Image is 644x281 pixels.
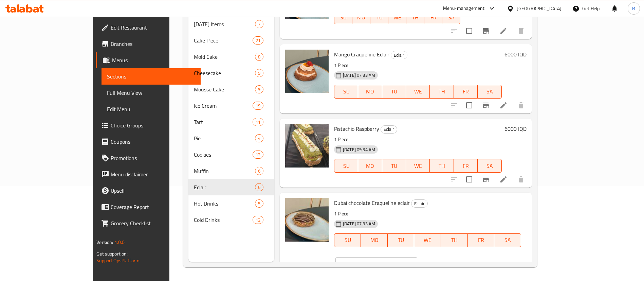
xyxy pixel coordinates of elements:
button: SA [478,85,501,99]
span: Cheesecake [194,69,255,77]
div: Eclair [391,51,407,59]
button: TU [370,11,388,24]
span: 9 [255,70,263,76]
span: WE [391,13,404,22]
button: FR [468,233,495,247]
span: Eclair [381,125,397,133]
div: items [255,53,263,61]
span: Tart [194,118,253,126]
span: Sections [107,72,195,81]
span: [DATE] 09:34 AM [340,146,378,153]
button: WE [414,233,441,247]
span: SU [337,161,355,171]
a: Upsell [96,182,201,199]
span: TH [409,13,422,22]
span: Pie [194,134,255,142]
button: Branch-specific-item [478,23,494,39]
span: Select to update [462,98,476,112]
button: TU [382,85,406,99]
span: TU [390,235,412,245]
button: WE [406,85,430,99]
span: Version: [96,238,113,247]
div: [DATE] Items7 [188,16,274,32]
button: MO [352,11,370,24]
button: TH [406,11,424,24]
div: Mold Cake8 [188,49,274,65]
button: delete [513,171,529,188]
span: 21 [253,37,263,44]
button: Branch-specific-item [478,261,494,277]
button: SU [334,159,358,173]
div: Hot Drinks5 [188,195,274,212]
span: Muffin [194,167,255,175]
span: Cake Piece [194,36,253,45]
div: Tart11 [188,114,274,130]
span: Menus [112,56,195,64]
span: Upsell [111,187,195,195]
span: 1.0.0 [114,238,125,247]
span: 4 [255,135,263,142]
img: Mango Craqueline Eclair [285,50,329,93]
button: TU [382,159,406,173]
a: Promotions [96,150,201,166]
button: MO [358,85,382,99]
div: items [253,151,263,159]
button: TH [430,159,454,173]
button: MO [358,159,382,173]
a: Sections [102,68,201,85]
span: WE [417,235,438,245]
a: Choice Groups [96,117,201,134]
span: 12 [253,217,263,223]
span: Select to update [462,24,476,38]
a: Edit Restaurant [96,19,201,36]
span: 6 [255,168,263,174]
div: Cold Drinks12 [188,212,274,228]
div: items [255,167,263,175]
a: Full Menu View [102,85,201,101]
div: items [255,183,263,191]
span: TH [444,235,465,245]
span: [DATE] Items [194,20,255,28]
div: Mold Cake [194,53,255,61]
span: SA [445,13,458,22]
span: Cold Drinks [194,216,253,224]
button: SU [334,11,352,24]
div: items [255,85,263,93]
img: Dubai chocolate Craqueline eclair [285,198,329,242]
div: Eclair [194,183,255,191]
button: TH [430,85,454,99]
span: Hot Drinks [194,199,255,208]
div: Muffin6 [188,163,274,179]
button: SA [478,159,501,173]
div: items [253,36,263,45]
span: Edit Menu [107,105,195,113]
input: Please enter price [351,257,417,271]
div: Cookies12 [188,146,274,163]
div: items [255,20,263,28]
span: TH [433,161,451,171]
button: clear [419,257,434,271]
button: Branch-specific-item [478,97,494,113]
div: Eclair [381,125,397,134]
a: Edit menu item [499,175,508,183]
button: delete [513,23,529,39]
div: items [255,134,263,142]
span: 5 [255,200,263,207]
span: Eclair [391,51,407,59]
div: Mousse Cake9 [188,81,274,98]
button: FR [454,85,478,99]
button: delete [513,261,529,277]
button: SA [494,233,521,247]
span: SU [337,87,355,96]
span: R [632,5,635,12]
span: Select to update [462,262,476,276]
div: Menu-management [443,4,485,13]
span: TU [385,87,403,96]
button: TU [388,233,415,247]
button: Branch-specific-item [478,171,494,188]
div: items [255,199,263,208]
span: Edit Restaurant [111,23,195,32]
span: SU [337,13,350,22]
